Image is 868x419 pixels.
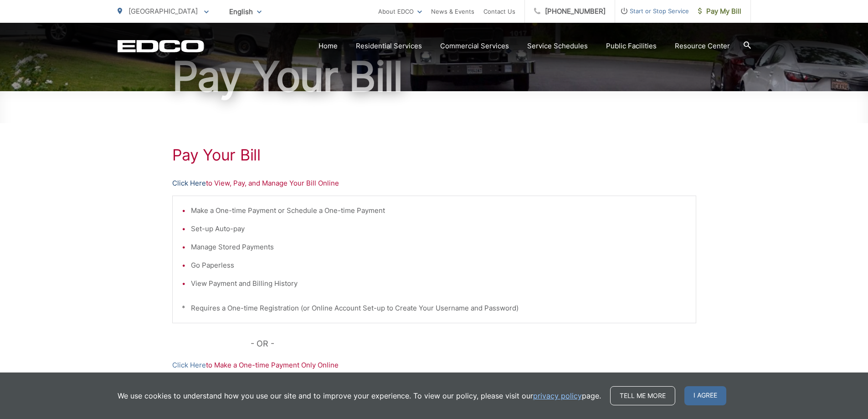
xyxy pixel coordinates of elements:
[191,205,687,216] li: Make a One-time Payment or Schedule a One-time Payment
[191,242,687,253] li: Manage Stored Payments
[118,40,204,52] a: EDCD logo. Return to the homepage.
[251,337,696,351] p: - OR -
[191,260,687,271] li: Go Paperless
[118,54,751,99] h1: Pay Your Bill
[172,178,696,189] p: to View, Pay, and Manage Your Bill Online
[191,223,687,234] li: Set-up Auto-pay
[440,41,509,52] a: Commercial Services
[610,386,675,405] a: Tell me more
[378,6,422,17] a: About EDCO
[527,41,588,52] a: Service Schedules
[172,146,696,164] h1: Pay Your Bill
[698,6,741,17] span: Pay My Bill
[606,41,657,52] a: Public Facilities
[483,6,515,17] a: Contact Us
[128,7,198,16] span: [GEOGRAPHIC_DATA]
[172,178,206,189] a: Click Here
[675,41,730,52] a: Resource Center
[172,360,696,371] p: to Make a One-time Payment Only Online
[684,386,726,405] span: I agree
[318,41,338,52] a: Home
[356,41,422,52] a: Residential Services
[172,360,206,371] a: Click Here
[431,6,474,17] a: News & Events
[191,278,687,289] li: View Payment and Billing History
[222,4,268,20] span: English
[182,303,687,314] p: * Requires a One-time Registration (or Online Account Set-up to Create Your Username and Password)
[118,390,601,401] p: We use cookies to understand how you use our site and to improve your experience. To view our pol...
[533,390,582,401] a: privacy policy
